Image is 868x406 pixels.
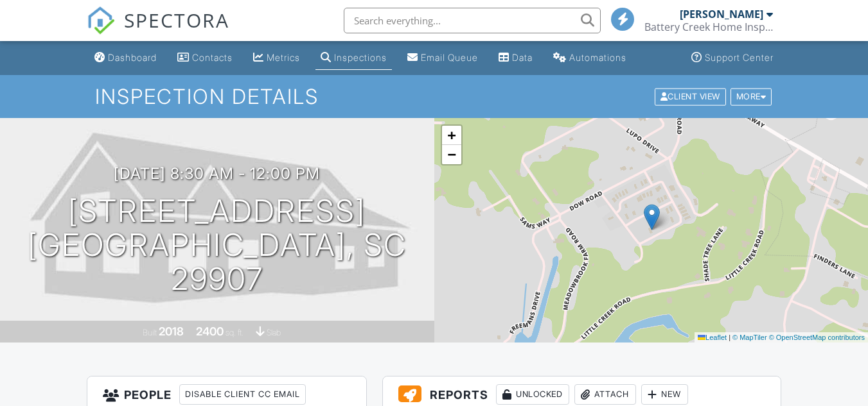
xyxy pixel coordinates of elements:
div: Dashboard [108,52,157,63]
a: SPECTORA [87,17,229,44]
a: Dashboard [89,46,162,70]
a: Email Queue [402,46,483,70]
a: © OpenStreetMap contributors [769,334,865,341]
a: Contacts [172,46,238,70]
h1: [STREET_ADDRESS] [GEOGRAPHIC_DATA], SC 29907 [21,194,414,296]
a: Zoom in [442,126,461,145]
span: Built [143,328,157,337]
div: More [731,88,772,105]
div: Metrics [267,52,300,63]
div: Contacts [192,52,233,63]
img: The Best Home Inspection Software - Spectora [87,6,115,35]
div: [PERSON_NAME] [680,8,763,21]
span: sq. ft. [226,328,244,337]
a: Support Center [686,46,779,70]
a: © MapTiler [732,334,767,341]
a: Leaflet [698,334,727,341]
span: + [447,127,456,143]
a: Inspections [315,46,392,70]
a: Automations (Basic) [548,46,632,70]
div: Inspections [334,52,387,63]
div: Data [512,52,533,63]
div: Unlocked [496,384,569,405]
a: Client View [653,91,729,101]
div: Disable Client CC Email [179,384,306,405]
h1: Inspection Details [95,85,773,108]
div: Support Center [705,52,774,63]
span: − [447,146,456,162]
div: Client View [655,88,726,105]
img: Marker [644,204,660,230]
span: SPECTORA [124,6,229,33]
div: 2400 [196,325,224,338]
div: Attach [574,384,636,405]
div: Automations [569,52,626,63]
a: Data [493,46,538,70]
a: Zoom out [442,145,461,164]
input: Search everything... [344,8,601,33]
h3: [DATE] 8:30 am - 12:00 pm [114,165,320,182]
div: Email Queue [421,52,478,63]
span: | [729,334,731,341]
div: 2018 [159,325,184,338]
div: Battery Creek Home Inspections, LLC [644,21,773,33]
div: New [641,384,688,405]
a: Metrics [248,46,305,70]
span: slab [267,328,281,337]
